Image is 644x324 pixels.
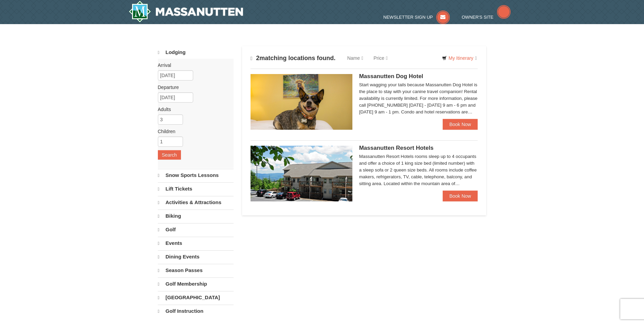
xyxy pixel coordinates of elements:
[158,196,234,209] a: Activities & Attractions
[383,15,433,20] span: Newsletter Sign Up
[158,223,234,236] a: Golf
[359,73,423,79] span: Massanutten Dog Hotel
[129,1,243,22] a: Massanutten Resort
[443,119,478,130] a: Book Now
[158,264,234,277] a: Season Passes
[342,51,368,65] a: Name
[158,210,234,222] a: Biking
[438,53,481,63] a: My Itinerary
[158,150,181,160] button: Search
[462,15,494,20] span: Owner's Site
[129,1,243,22] img: Massanutten Resort Logo
[359,145,434,151] span: Massanutten Resort Hotels
[368,51,393,65] a: Price
[158,46,234,59] a: Lodging
[383,15,450,20] a: Newsletter Sign Up
[158,250,234,263] a: Dining Events
[158,106,228,113] label: Adults
[158,128,228,135] label: Children
[462,15,511,20] a: Owner's Site
[251,146,352,201] img: 19219026-1-e3b4ac8e.jpg
[359,82,478,115] div: Start wagging your tails because Massanutten Dog Hotel is the place to stay with your canine trav...
[158,182,234,195] a: Lift Tickets
[158,277,234,290] a: Golf Membership
[158,305,234,318] a: Golf Instruction
[251,74,352,130] img: 27428181-5-81c892a3.jpg
[158,237,234,250] a: Events
[158,62,228,69] label: Arrival
[359,153,478,187] div: Massanutten Resort Hotels rooms sleep up to 4 occupants and offer a choice of 1 king size bed (li...
[158,291,234,304] a: [GEOGRAPHIC_DATA]
[158,169,234,182] a: Snow Sports Lessons
[443,191,478,201] a: Book Now
[158,84,228,91] label: Departure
